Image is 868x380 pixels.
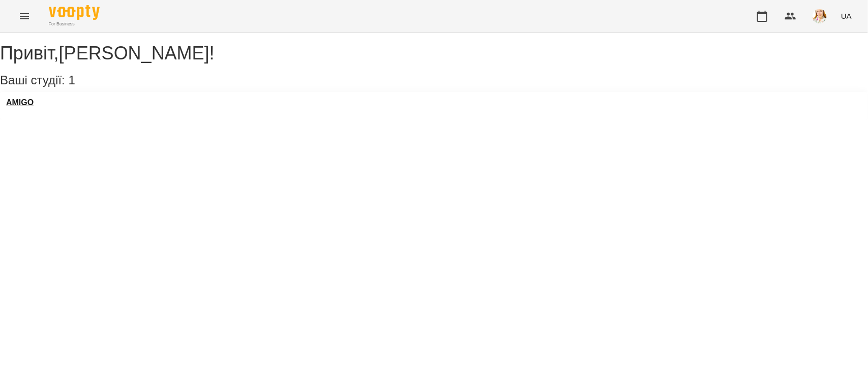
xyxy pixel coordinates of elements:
a: AMIGO [6,98,34,107]
span: UA [841,11,852,21]
img: Voopty Logo [49,5,100,20]
span: 1 [68,73,75,87]
button: Menu [12,4,37,28]
button: UA [837,7,856,25]
img: 5d2379496a5cd3203b941d5c9ca6e0ea.jpg [813,9,827,23]
span: For Business [49,21,100,27]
